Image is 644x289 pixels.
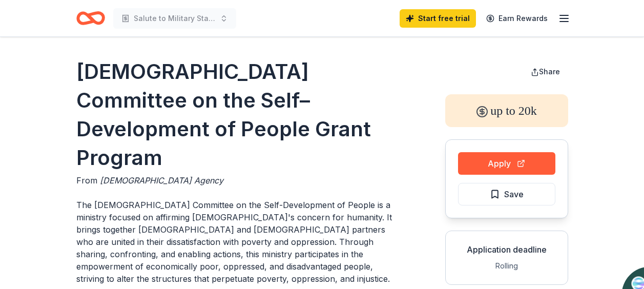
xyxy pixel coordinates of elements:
[76,174,396,187] div: From
[113,8,236,29] button: Salute to Military Stars, Fundraiser, [DATE], October 34, 2025
[400,9,476,28] a: Start free trial
[76,6,105,30] a: Home
[100,175,223,185] span: [DEMOGRAPHIC_DATA] Agency
[76,199,396,285] p: The [DEMOGRAPHIC_DATA] Committee on the Self-Development of People is a ministry focused on affir...
[454,260,559,272] div: Rolling
[504,188,524,201] span: Save
[134,12,216,25] span: Salute to Military Stars, Fundraiser, [DATE], October 34, 2025
[445,94,568,127] div: up to 20k
[458,152,555,175] button: Apply
[539,67,560,76] span: Share
[454,243,559,256] div: Application deadline
[480,9,554,28] a: Earn Rewards
[76,57,396,172] h1: [DEMOGRAPHIC_DATA] Committee on the Self–Development of People Grant Program
[523,61,568,82] button: Share
[458,183,555,205] button: Save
